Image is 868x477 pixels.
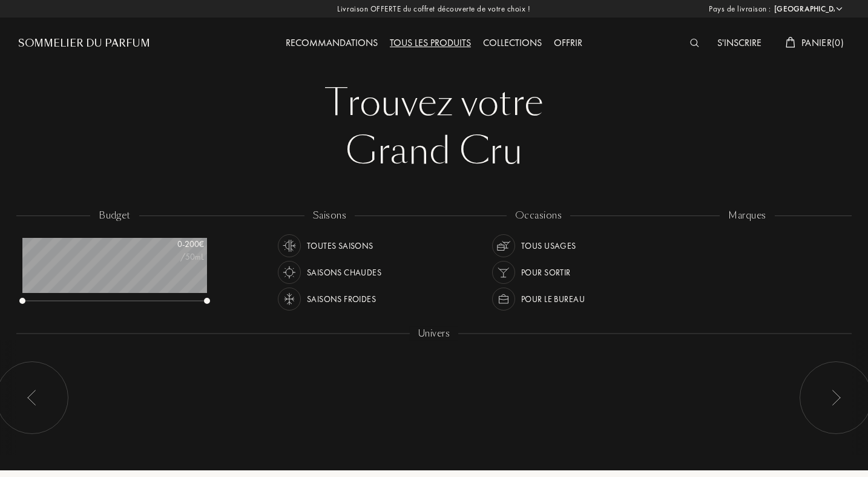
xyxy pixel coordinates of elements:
[27,390,37,406] img: arr_left.svg
[711,36,768,51] div: S'inscrire
[384,36,477,51] div: Tous les produits
[711,36,768,49] a: S'inscrire
[27,127,841,176] div: Grand Cru
[709,3,771,15] span: Pays de livraison :
[384,36,477,49] a: Tous les produits
[477,36,548,51] div: Collections
[281,291,298,308] img: usage_season_cold_white.svg
[307,234,373,257] div: Toutes saisons
[521,288,585,311] div: Pour le bureau
[280,36,384,51] div: Recommandations
[304,209,355,223] div: saisons
[307,288,376,311] div: Saisons froides
[548,36,588,51] div: Offrir
[281,264,298,281] img: usage_season_hot_white.svg
[521,261,571,284] div: Pour sortir
[90,209,139,223] div: budget
[477,36,548,49] a: Collections
[690,39,699,47] img: search_icn_white.svg
[507,209,570,223] div: occasions
[495,291,512,308] img: usage_occasion_work_white.svg
[786,37,795,48] img: cart_white.svg
[801,36,844,49] span: Panier ( 0 )
[143,251,204,263] div: /50mL
[281,237,298,254] img: usage_season_average_white.svg
[521,234,576,257] div: Tous usages
[27,79,841,127] div: Trouvez votre
[495,264,512,281] img: usage_occasion_party_white.svg
[495,237,512,254] img: usage_occasion_all_white.svg
[831,390,841,406] img: arr_left.svg
[280,36,384,49] a: Recommandations
[548,36,588,49] a: Offrir
[143,238,204,251] div: 0 - 200 €
[410,327,458,341] div: Univers
[720,209,774,223] div: marques
[18,36,150,51] a: Sommelier du Parfum
[307,261,381,284] div: Saisons chaudes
